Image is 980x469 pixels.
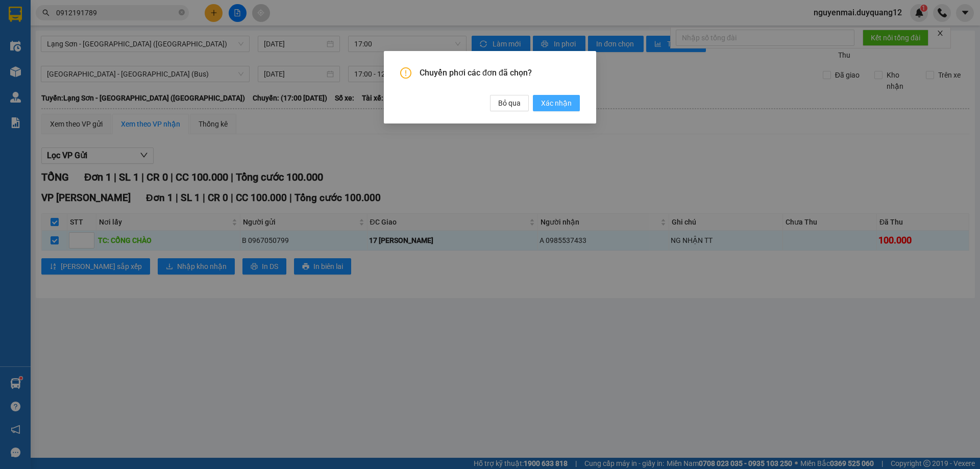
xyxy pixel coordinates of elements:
[541,97,572,109] span: Xác nhận
[400,67,411,79] span: exclamation-circle
[533,95,580,111] button: Xác nhận
[420,67,580,79] span: Chuyển phơi các đơn đã chọn?
[498,97,521,109] span: Bỏ qua
[490,95,529,111] button: Bỏ qua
